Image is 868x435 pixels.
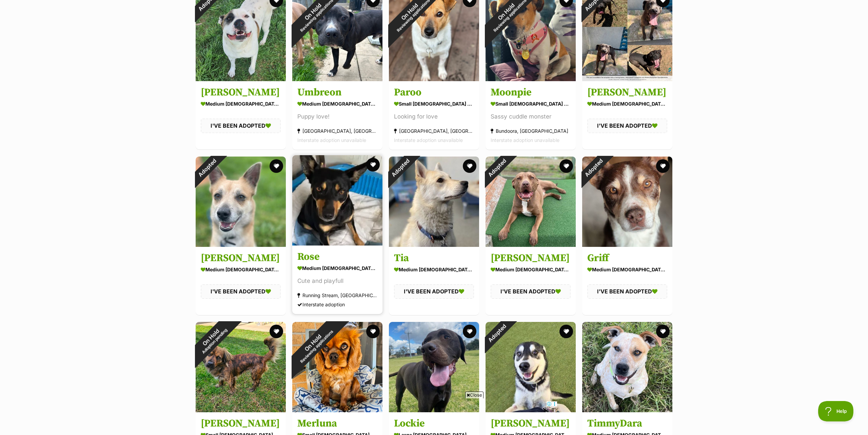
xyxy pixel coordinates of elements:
a: Umbreon medium [DEMOGRAPHIC_DATA] Dog Puppy love! [GEOGRAPHIC_DATA], [GEOGRAPHIC_DATA] Interstate... [292,81,382,150]
h3: Paroo [394,86,474,99]
h3: [PERSON_NAME] [587,86,667,99]
div: Puppy love! [297,112,377,122]
button: favourite [366,325,380,338]
span: Reviewing applications [299,329,334,364]
a: Moonpie small [DEMOGRAPHIC_DATA] Dog Sassy cuddle monster Bundoora, [GEOGRAPHIC_DATA] Interstate ... [486,81,576,150]
div: I'VE BEEN ADOPTED [201,284,281,298]
span: Interstate adoption unavailable [491,138,559,143]
img: Broski [196,322,286,412]
div: Adopted [477,148,517,188]
a: On HoldReviewing applications [486,76,576,83]
img: Rose [292,155,382,246]
button: favourite [656,325,670,338]
div: Looking for love [394,112,474,122]
a: Tia medium [DEMOGRAPHIC_DATA] Dog I'VE BEEN ADOPTED favourite [389,247,479,315]
a: Adopted [486,241,576,248]
a: Adopted [582,76,672,83]
h3: Umbreon [297,86,377,99]
h3: TimmyDara [587,417,667,430]
a: [PERSON_NAME] medium [DEMOGRAPHIC_DATA] Dog I'VE BEEN ADOPTED favourite [196,81,286,149]
img: Jerry [486,157,576,247]
img: Merluna [292,322,382,412]
div: I'VE BEEN ADOPTED [201,119,281,133]
img: Lockie [389,322,479,412]
img: Mintu [196,157,286,247]
a: [PERSON_NAME] medium [DEMOGRAPHIC_DATA] Dog I'VE BEEN ADOPTED favourite [486,247,576,315]
div: Running Stream, [GEOGRAPHIC_DATA] [297,291,377,300]
div: medium [DEMOGRAPHIC_DATA] Dog [201,265,281,274]
button: favourite [270,325,283,338]
div: I'VE BEEN ADOPTED [394,284,474,298]
img: Griff [582,157,672,247]
a: [PERSON_NAME] medium [DEMOGRAPHIC_DATA] Dog I'VE BEEN ADOPTED favourite [582,81,672,149]
a: Adopted [582,241,672,248]
button: favourite [463,325,476,338]
div: medium [DEMOGRAPHIC_DATA] Dog [201,99,281,109]
div: [GEOGRAPHIC_DATA], [GEOGRAPHIC_DATA] [297,127,377,136]
div: Cute and playfull [297,276,377,286]
span: Adoption pending [201,327,228,355]
div: Adopted [573,148,614,188]
img: TimmyDara [582,322,672,412]
div: medium [DEMOGRAPHIC_DATA] Dog [297,99,377,109]
button: favourite [366,158,380,171]
button: favourite [559,325,573,338]
a: On HoldAdoption pending [196,407,286,414]
span: Close [465,392,484,398]
iframe: Advertisement [311,401,557,432]
h3: Moonpie [491,86,571,99]
div: Adopted [380,148,420,188]
div: medium [DEMOGRAPHIC_DATA] Dog [491,265,571,274]
h3: [PERSON_NAME] [491,252,571,265]
div: On Hold [183,309,242,368]
a: Adopted [196,76,286,83]
h3: Rose [297,250,377,263]
div: small [DEMOGRAPHIC_DATA] Dog [491,99,571,109]
button: favourite [656,159,670,173]
div: Sassy cuddle monster [491,112,571,122]
a: On HoldReviewing applications [292,407,382,414]
div: Adopted [187,148,227,188]
div: On Hold [277,307,352,382]
a: Adopted [196,241,286,248]
a: Griff medium [DEMOGRAPHIC_DATA] Dog I'VE BEEN ADOPTED favourite [582,247,672,315]
a: Adopted [389,241,479,248]
h3: Griff [587,252,667,265]
a: Rose medium [DEMOGRAPHIC_DATA] Dog Cute and playfull Running Stream, [GEOGRAPHIC_DATA] Interstate... [292,245,382,314]
button: favourite [559,159,573,173]
div: medium [DEMOGRAPHIC_DATA] Dog [587,265,667,274]
div: I'VE BEEN ADOPTED [491,284,571,298]
a: [PERSON_NAME] medium [DEMOGRAPHIC_DATA] Dog I'VE BEEN ADOPTED favourite [196,247,286,315]
h3: Tia [394,252,474,265]
h3: [PERSON_NAME] [201,417,281,430]
a: Paroo small [DEMOGRAPHIC_DATA] Dog Looking for love [GEOGRAPHIC_DATA], [GEOGRAPHIC_DATA] Intersta... [389,81,479,150]
div: small [DEMOGRAPHIC_DATA] Dog [394,99,474,109]
div: medium [DEMOGRAPHIC_DATA] Dog [297,263,377,273]
h3: [PERSON_NAME] [201,252,281,265]
h3: [PERSON_NAME] [201,86,281,99]
div: I'VE BEEN ADOPTED [587,284,667,298]
iframe: Help Scout Beacon - Open [818,401,854,421]
span: Interstate adoption unavailable [394,138,463,143]
div: Interstate adoption [297,300,377,309]
div: medium [DEMOGRAPHIC_DATA] Dog [394,265,474,274]
button: favourite [463,159,476,173]
div: Bundoora, [GEOGRAPHIC_DATA] [491,127,571,136]
h3: Merluna [297,417,377,430]
span: Interstate adoption unavailable [297,138,366,143]
div: I'VE BEEN ADOPTED [587,119,667,133]
div: medium [DEMOGRAPHIC_DATA] Dog [587,99,667,109]
div: Adopted [477,313,517,354]
a: On HoldReviewing applications [292,76,382,83]
img: Tia [389,157,479,247]
button: favourite [270,159,283,173]
img: Eli [486,322,576,412]
div: [GEOGRAPHIC_DATA], [GEOGRAPHIC_DATA] [394,127,474,136]
a: On HoldReviewing applications [389,76,479,83]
